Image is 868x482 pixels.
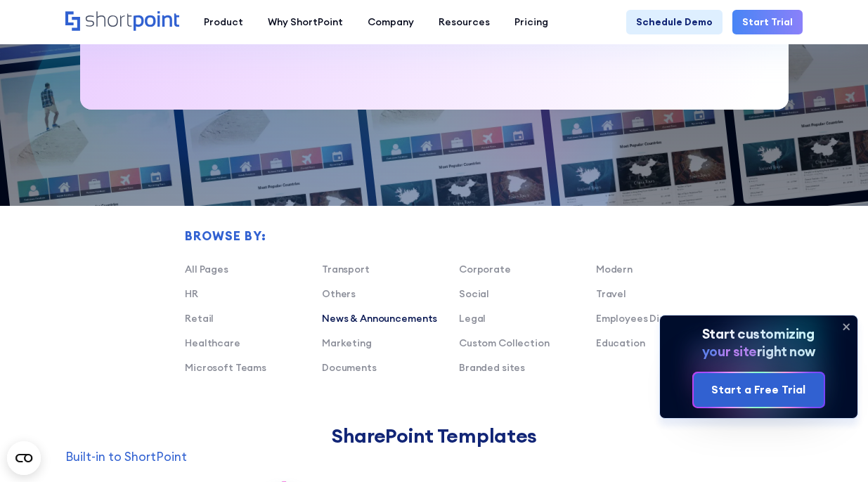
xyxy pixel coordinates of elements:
a: Education [596,337,645,349]
h2: SharePoint Templates [65,424,803,447]
a: Employees Directory [596,312,697,325]
a: Marketing [322,337,372,349]
a: Start a Free Trial [694,373,823,408]
a: Resources [427,10,503,34]
a: Transport [322,263,370,275]
a: Social [459,287,489,300]
a: Why ShortPoint [256,10,356,34]
iframe: Chat Widget [798,415,868,482]
a: Pricing [503,10,561,34]
a: HR [185,287,198,300]
a: Product [192,10,256,34]
a: Healthcare [185,337,240,349]
div: Pricing [514,15,548,30]
a: Modern [596,263,633,275]
a: Legal [459,312,486,325]
h2: Browse by: [185,229,733,242]
div: Start a Free Trial [711,382,805,398]
div: Why ShortPoint [268,15,343,30]
a: Retail [185,312,214,325]
a: Microsoft Teams [185,361,266,374]
a: Documents [322,361,377,374]
a: All Pages [185,263,228,275]
a: Schedule Demo [626,10,723,34]
a: Company [356,10,427,34]
a: News & Announcements [322,312,437,325]
p: Built-in to ShortPoint [65,448,803,466]
div: Resources [439,15,490,30]
a: Home [65,11,180,32]
button: Open CMP widget [7,441,41,475]
a: Corporate [459,263,511,275]
a: Custom Collection [459,337,550,349]
a: Branded sites [459,361,525,374]
a: Others [322,287,356,300]
div: Company [368,15,414,30]
div: Product [204,15,243,30]
a: Travel [596,287,626,300]
a: Start Trial [732,10,803,34]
